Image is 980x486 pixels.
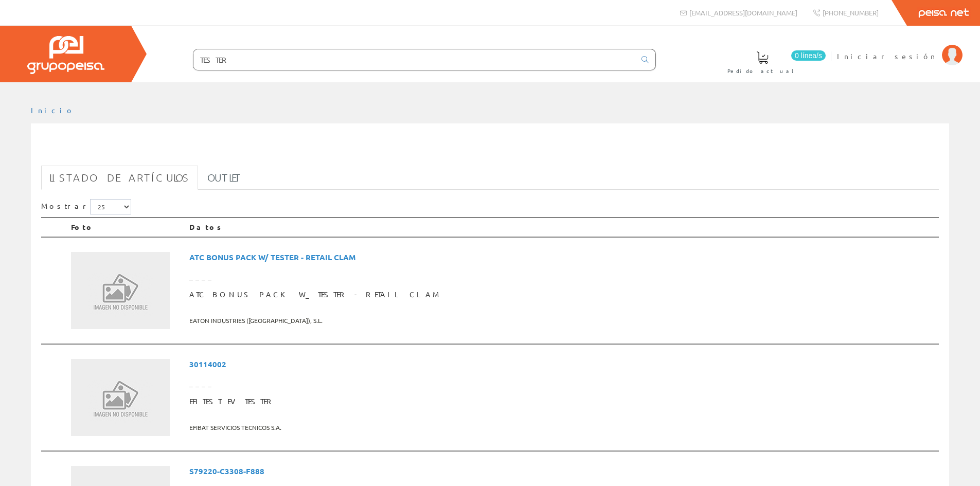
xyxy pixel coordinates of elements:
th: Datos [185,218,939,237]
a: Inicio [31,105,75,115]
span: Pedido actual [727,66,797,76]
span: ATC BONUS PACK W_ TESTER - RETAIL CLAM [189,285,935,304]
label: Mostrar [41,199,131,214]
h1: TESTER [41,140,939,160]
span: Iniciar sesión [837,51,937,61]
img: Sin Imagen Disponible [71,359,170,436]
span: 0 línea/s [791,50,826,61]
span: [EMAIL_ADDRESS][DOMAIN_NAME] [689,8,797,17]
img: Grupo Peisa [27,36,104,74]
a: Iniciar sesión [837,43,963,52]
span: 30114002 [189,355,935,374]
a: Listado de artículos [41,166,198,190]
img: Sin Imagen Disponible [71,252,170,329]
span: EFITEST EV TESTER [189,392,935,411]
a: Outlet [199,166,250,190]
span: EFIBAT SERVICIOS TECNICOS S.A. [189,419,935,436]
input: Buscar ... [193,49,635,70]
span: S79220-C3308-F888 [189,462,935,481]
span: ____ [189,267,935,285]
th: Foto [67,218,185,237]
span: EATON INDUSTRIES ([GEOGRAPHIC_DATA]), S.L. [189,312,935,329]
select: Mostrar [90,199,131,214]
span: ATC BONUS PACK W/ TESTER - RETAIL CLAM [189,248,935,267]
span: ____ [189,374,935,392]
span: [PHONE_NUMBER] [823,8,879,17]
